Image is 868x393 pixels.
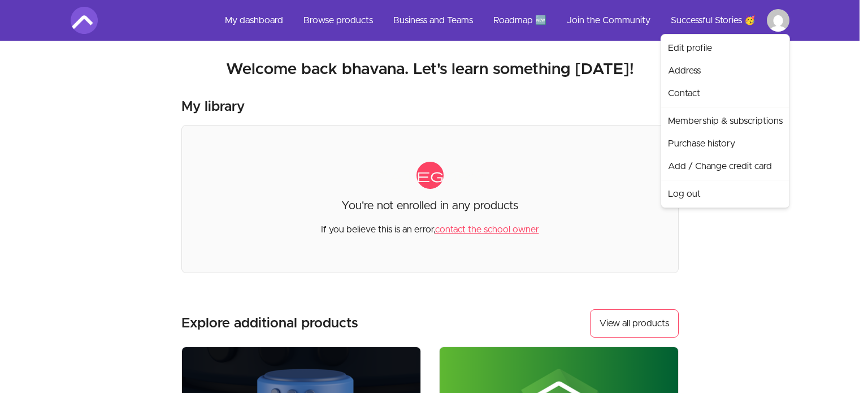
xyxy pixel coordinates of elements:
[663,155,787,178] a: Add / Change credit card
[663,37,787,59] a: Edit profile
[663,110,787,132] a: Membership & subscriptions
[663,132,787,155] a: Purchase history
[663,59,787,82] a: Address
[663,183,787,205] a: Log out
[663,82,787,105] a: Contact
